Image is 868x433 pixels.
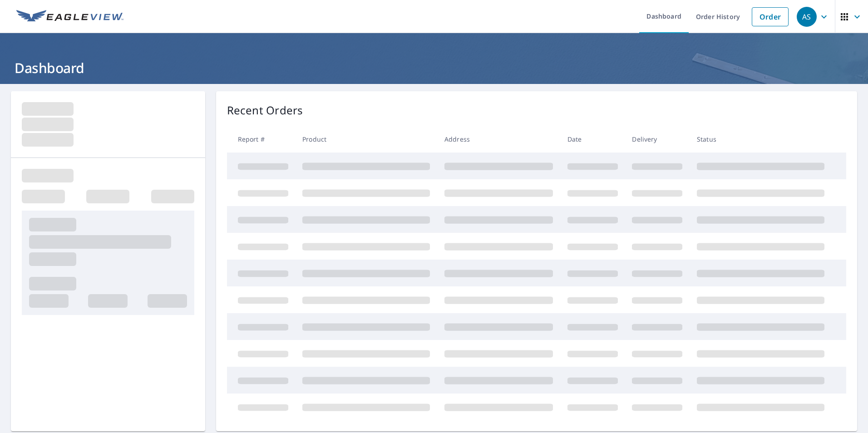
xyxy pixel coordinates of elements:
th: Report # [227,126,296,153]
th: Delivery [625,126,690,153]
div: AS [797,7,817,27]
h1: Dashboard [11,59,857,77]
a: Order [752,7,789,26]
th: Product [295,126,437,153]
th: Date [560,126,625,153]
th: Address [437,126,560,153]
p: Recent Orders [227,102,303,118]
th: Status [690,126,832,153]
img: EV Logo [16,10,123,24]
